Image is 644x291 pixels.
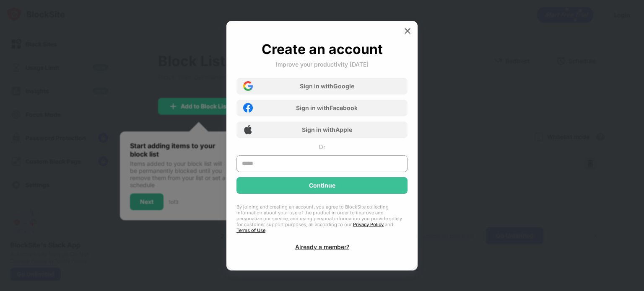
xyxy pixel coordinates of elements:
[262,41,383,57] div: Create an account
[353,221,384,227] a: Privacy Policy
[236,227,265,233] a: Terms of Use
[309,182,335,189] div: Continue
[243,81,253,91] img: google-icon.png
[276,61,369,68] div: Improve your productivity [DATE]
[319,143,325,150] div: Or
[243,125,253,134] img: apple-icon.png
[243,103,253,113] img: facebook-icon.png
[302,126,352,133] div: Sign in with Apple
[300,82,354,90] div: Sign in with Google
[296,104,358,111] div: Sign in with Facebook
[236,204,408,233] div: By joining and creating an account, you agree to BlockSite collecting information about your use ...
[295,243,349,250] div: Already a member?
